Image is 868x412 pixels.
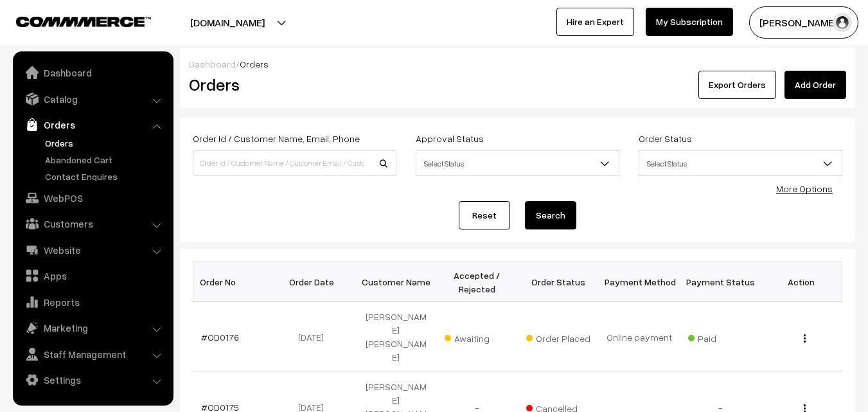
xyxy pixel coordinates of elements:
img: Menu [804,334,806,343]
label: Approval Status [416,132,484,145]
th: Accepted / Rejected [436,262,517,302]
span: Awaiting [445,328,509,345]
a: Catalog [16,87,169,111]
a: COMMMERCE [16,13,128,28]
button: [PERSON_NAME] [749,6,858,39]
span: Select Status [416,150,619,176]
label: Order Status [639,132,692,145]
a: More Options [776,183,833,194]
button: [DOMAIN_NAME] [145,6,310,39]
a: Website [16,238,169,262]
div: / [189,57,846,71]
span: Paid [688,328,752,345]
a: Apps [16,264,169,287]
a: Customers [16,212,169,235]
a: Reports [16,291,169,314]
a: Reset [459,201,510,229]
img: COMMMERCE [16,17,151,26]
a: #OD0176 [201,332,239,343]
a: Contact Enquires [42,170,169,183]
label: Order Id / Customer Name, Email, Phone [193,132,360,145]
input: Order Id / Customer Name / Customer Email / Customer Phone [193,150,396,176]
th: Payment Method [599,262,680,302]
th: Order Status [518,262,599,302]
td: [PERSON_NAME] [PERSON_NAME] [355,302,436,372]
span: Select Status [416,152,619,175]
span: Orders [240,58,269,69]
a: WebPOS [16,186,169,210]
a: My Subscription [646,8,733,36]
a: Orders [42,136,169,150]
a: Orders [16,113,169,136]
td: Online payment [599,302,680,372]
th: Customer Name [355,262,436,302]
span: Order Placed [526,328,590,345]
button: Export Orders [698,71,776,99]
span: Select Status [639,150,842,176]
th: Action [761,262,842,302]
a: Abandoned Cart [42,153,169,166]
span: Select Status [639,152,842,175]
td: [DATE] [274,302,355,372]
a: Add Order [784,71,846,99]
th: Payment Status [680,262,761,302]
a: Settings [16,368,169,391]
th: Order Date [274,262,355,302]
a: Staff Management [16,343,169,366]
a: Dashboard [16,61,169,84]
th: Order No [193,262,274,302]
h2: Orders [189,75,395,94]
img: user [833,13,852,32]
a: Dashboard [189,58,236,69]
a: Marketing [16,316,169,339]
a: Hire an Expert [556,8,634,36]
button: Search [525,201,576,229]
